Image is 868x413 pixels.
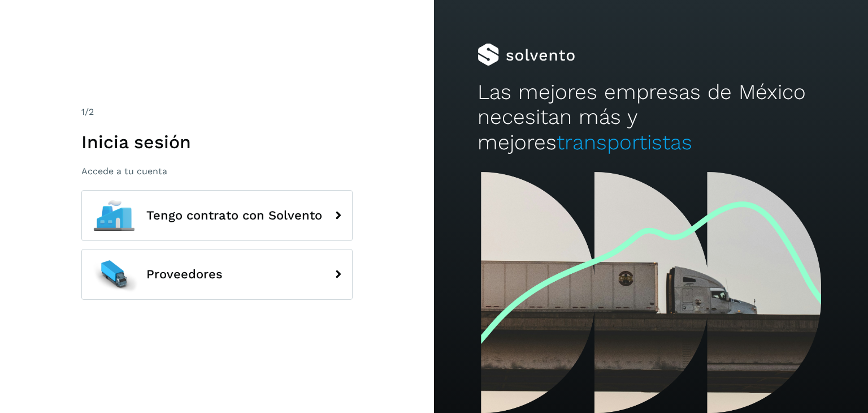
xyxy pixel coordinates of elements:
span: Proveedores [146,268,223,281]
button: Tengo contrato con Solvento [81,190,353,241]
p: Accede a tu cuenta [81,166,353,177]
h1: Inicia sesión [81,131,353,153]
h2: Las mejores empresas de México necesitan más y mejores [478,80,824,155]
span: Tengo contrato con Solvento [146,209,322,222]
span: 1 [81,106,85,117]
span: transportistas [557,130,692,154]
button: Proveedores [81,249,353,300]
div: /2 [81,105,353,119]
